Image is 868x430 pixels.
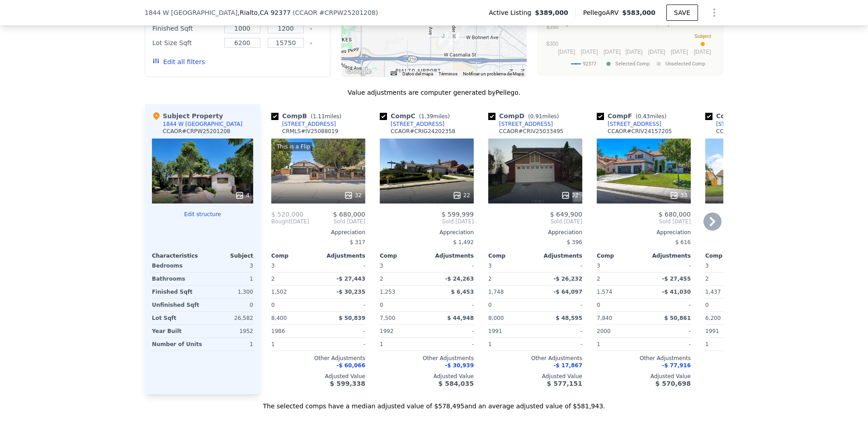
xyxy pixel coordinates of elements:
div: Bedrooms [152,259,201,272]
div: CCAOR # CRIV24157205 [608,128,672,135]
div: Value adjustments are computer generated by Pellego . [145,88,723,97]
text: [DATE] [626,49,643,55]
span: 1,253 [380,289,395,295]
span: Sold [DATE] [309,218,365,225]
span: 7,840 [597,315,612,321]
img: Google [344,65,373,77]
a: [STREET_ADDRESS] [597,120,661,128]
div: Adjusted Value [488,373,582,380]
span: 0 [705,302,709,308]
div: Lot Size Sqft [152,37,219,49]
div: [STREET_ADDRESS] [716,120,770,128]
div: [DATE] [271,218,309,225]
div: 2 [597,273,642,285]
div: Adjusted Value [271,373,365,380]
div: 2000 [597,325,642,338]
span: Sold [DATE] [488,218,582,225]
div: 2240 N Ashford Ave [438,32,448,47]
div: 1991 [488,325,533,338]
div: [STREET_ADDRESS] [499,120,553,128]
div: Other Adjustments [271,355,365,362]
span: -$ 27,443 [336,276,365,282]
div: 2 [380,273,425,285]
span: Active Listing [489,8,535,17]
span: 1844 W [GEOGRAPHIC_DATA] [145,8,238,17]
div: 2 [271,273,316,285]
text: 92377 [583,61,596,67]
div: 1 [206,338,253,351]
span: 1,748 [488,289,504,295]
button: Datos del mapa [402,71,433,77]
span: ( miles) [524,113,562,120]
div: Lot Sqft [152,312,201,324]
div: Appreciation [271,229,365,236]
div: 1 [204,273,253,285]
a: [STREET_ADDRESS] [271,120,336,128]
div: Comp [705,252,752,259]
div: - [429,325,474,338]
button: Combinaciones de teclas [391,71,397,75]
span: -$ 64,097 [553,289,582,295]
div: 0 [204,299,253,311]
span: $ 1,492 [453,239,474,245]
div: Adjusted Value [705,373,799,380]
button: Show Options [705,4,723,22]
div: 4 [235,191,250,200]
div: - [646,259,691,272]
div: CCAOR # CRCV24143049 [716,128,782,135]
span: 3 [705,263,709,269]
div: 1 [705,338,750,351]
span: 6,200 [705,315,721,321]
div: Finished Sqft [152,286,201,298]
span: 1,574 [597,289,612,295]
div: Comp C [380,111,453,120]
span: $ 649,900 [550,211,582,218]
text: [DATE] [694,49,711,55]
div: Other Adjustments [705,355,799,362]
div: CCAOR # CRIV25033495 [499,128,563,135]
div: Adjustments [644,252,691,259]
text: [DATE] [581,49,598,55]
div: Comp [380,252,427,259]
div: 26,582 [204,312,253,324]
text: [DATE] [671,49,688,55]
div: - [429,299,474,311]
div: 1986 [271,325,316,338]
span: $ 317 [350,239,365,245]
div: - [537,299,582,311]
div: 1,300 [204,286,253,298]
span: 1.39 [421,113,433,120]
span: -$ 24,263 [445,276,474,282]
div: Finished Sqft [152,22,219,35]
text: [DATE] [648,49,665,55]
div: Adjustments [427,252,474,259]
div: CCAOR # CRPW25201208 [163,128,231,135]
span: 8,000 [488,315,504,321]
div: [STREET_ADDRESS] [608,120,661,128]
a: Abre esta zona en Google Maps (se abre en una nueva ventana) [344,65,373,77]
span: 3 [488,263,492,269]
span: -$ 77,916 [662,362,691,369]
div: 1991 [705,325,750,338]
span: $ 6,453 [451,289,474,295]
a: Términos (se abre en una nueva pestaña) [439,71,458,76]
a: [STREET_ADDRESS] [488,120,553,128]
div: Unfinished Sqft [152,299,201,311]
div: Comp [597,252,644,259]
text: Selected Comp [615,61,650,67]
div: Adjusted Value [380,373,474,380]
div: 1488 W Norwood St [449,32,459,47]
button: Edit structure [152,211,253,218]
span: 0.43 [638,113,650,120]
span: 0 [271,302,275,308]
span: ( miles) [415,113,453,120]
div: 1 [271,338,316,351]
div: Subject Property [152,111,223,120]
a: Notificar un problema de Maps [463,71,524,76]
div: [STREET_ADDRESS] [282,120,336,128]
span: Sold [DATE] [380,218,474,225]
text: $300 [547,41,559,47]
div: Other Adjustments [597,355,691,362]
span: Bought [271,218,291,225]
span: -$ 27,455 [662,276,691,282]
